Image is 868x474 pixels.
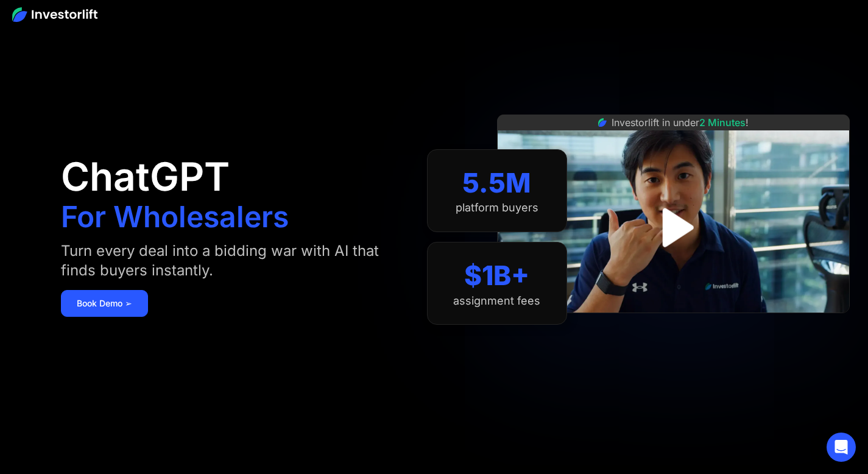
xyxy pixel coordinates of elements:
[61,290,148,317] a: Book Demo ➢
[464,260,529,292] div: $1B+
[456,201,538,214] div: platform buyers
[462,167,531,199] div: 5.5M
[827,433,856,462] div: Open Intercom Messenger
[582,319,764,334] iframe: Customer reviews powered by Trustpilot
[612,115,749,130] div: Investorlift in under !
[646,200,700,255] a: open lightbox
[453,294,540,308] div: assignment fees
[61,241,403,280] div: Turn every deal into a bidding war with AI that finds buyers instantly.
[699,116,746,129] span: 2 Minutes
[61,202,289,232] h1: For Wholesalers
[61,157,230,196] h1: ChatGPT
